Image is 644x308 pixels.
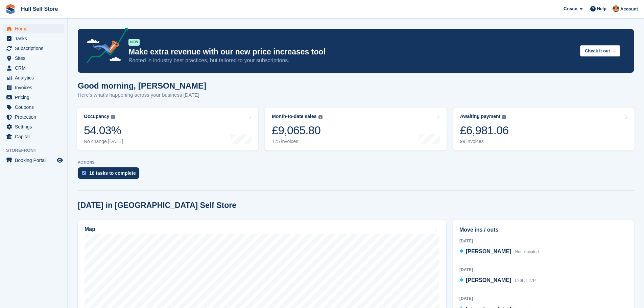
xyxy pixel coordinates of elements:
[3,63,64,73] a: menu
[459,238,627,244] div: [DATE]
[128,57,575,64] p: Rooted in industry best practices, but tailored to your subscriptions.
[77,108,258,150] a: Occupancy 54.03% No change [DATE]
[502,115,506,119] img: icon-info-grey-7440780725fd019a000dd9b08b2336e03edf1995a4989e88bcd33f0948082b44.svg
[459,247,539,256] a: [PERSON_NAME] Not allocated
[459,276,536,285] a: [PERSON_NAME] L26P, L27P
[15,102,55,112] span: Coupons
[15,132,55,141] span: Capital
[460,123,509,137] div: £6,981.06
[78,160,634,165] p: ACTIONS
[15,112,55,122] span: Protection
[3,112,64,122] a: menu
[78,201,236,210] h2: [DATE] in [GEOGRAPHIC_DATA] Self Store
[128,47,575,57] p: Make extra revenue with our new price increases tool
[3,44,64,53] a: menu
[15,63,55,73] span: CRM
[272,139,322,144] div: 125 invoices
[272,123,322,137] div: £9,065.80
[15,156,55,165] span: Booking Portal
[318,115,323,119] img: icon-info-grey-7440780725fd019a000dd9b08b2336e03edf1995a4989e88bcd33f0948082b44.svg
[15,83,55,92] span: Invoices
[3,156,64,165] a: menu
[15,34,55,43] span: Tasks
[515,278,536,283] span: L26P, L27P
[265,108,446,150] a: Month-to-date sales £9,065.80 125 invoices
[459,226,627,234] h2: Move ins / outs
[515,250,539,254] span: Not allocated
[459,295,627,302] div: [DATE]
[3,83,64,92] a: menu
[3,102,64,112] a: menu
[111,115,115,119] img: icon-info-grey-7440780725fd019a000dd9b08b2336e03edf1995a4989e88bcd33f0948082b44.svg
[128,39,140,46] div: NEW
[56,156,64,164] a: Preview store
[272,114,316,119] div: Month-to-date sales
[78,81,206,90] h1: Good morning, [PERSON_NAME]
[3,132,64,141] a: menu
[453,108,635,150] a: Awaiting payment £6,981.06 99 invoices
[78,167,143,182] a: 18 tasks to complete
[3,34,64,43] a: menu
[3,73,64,82] a: menu
[597,5,606,12] span: Help
[5,4,16,14] img: stora-icon-8386f47178a22dfd0bd8f6a31ec36ba5ce8667c1dd55bd0f319d3a0aa187defe.svg
[82,171,86,175] img: task-75834270c22a3079a89374b754ae025e5fb1db73e45f91037f5363f120a921f8.svg
[85,226,95,232] h2: Map
[580,45,620,56] button: Check it out →
[3,24,64,33] a: menu
[620,6,638,13] span: Account
[15,24,55,33] span: Home
[6,147,67,154] span: Storefront
[459,267,627,273] div: [DATE]
[81,27,128,66] img: price-adjustments-announcement-icon-8257ccfd72463d97f412b2fc003d46551f7dbcb40ab6d574587a9cd5c0d94...
[15,122,55,132] span: Settings
[18,3,61,15] a: Hull Self Store
[460,114,501,119] div: Awaiting payment
[613,5,619,12] img: Andy
[3,53,64,63] a: menu
[460,139,509,144] div: 99 invoices
[466,248,511,254] span: [PERSON_NAME]
[15,93,55,102] span: Pricing
[84,114,109,119] div: Occupancy
[3,93,64,102] a: menu
[84,139,123,144] div: No change [DATE]
[89,170,136,176] div: 18 tasks to complete
[15,44,55,53] span: Subscriptions
[3,122,64,132] a: menu
[564,5,577,12] span: Create
[78,91,206,99] p: Here's what's happening across your business [DATE]
[15,73,55,82] span: Analytics
[466,277,511,283] span: [PERSON_NAME]
[84,123,123,137] div: 54.03%
[15,53,55,63] span: Sites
